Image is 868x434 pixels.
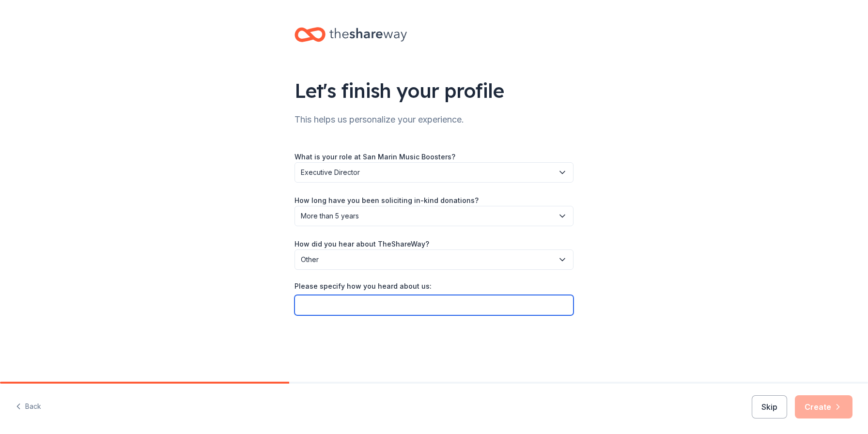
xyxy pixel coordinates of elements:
[294,162,573,183] button: Executive Director
[294,152,455,162] label: What is your role at San Marin Music Boosters?
[301,254,554,265] span: Other
[294,249,573,270] button: Other
[15,397,41,417] button: Back
[294,281,432,291] label: Please specify how you heard about us:
[301,167,554,178] span: Executive Director
[294,77,573,104] div: Let's finish your profile
[294,239,429,249] label: How did you hear about TheShareWay?
[294,112,573,127] div: This helps us personalize your experience.
[301,210,554,222] span: More than 5 years
[752,395,787,418] button: Skip
[294,206,573,226] button: More than 5 years
[294,196,479,205] label: How long have you been soliciting in-kind donations?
